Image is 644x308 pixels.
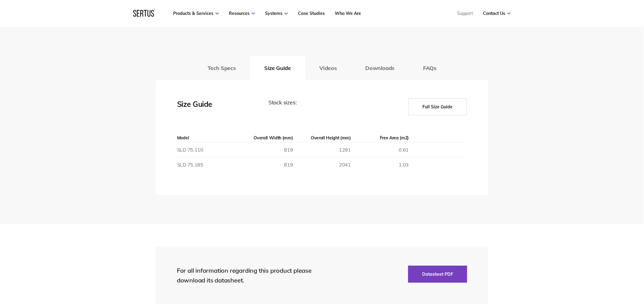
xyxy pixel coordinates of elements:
[265,11,288,16] a: Systems
[268,98,378,115] div: Stock sizes:
[305,56,351,80] button: Videos
[229,11,255,16] a: Resources
[457,11,473,16] a: Support
[177,142,235,157] td: SLD 75.110
[298,11,325,16] a: Case Studies
[177,157,235,172] td: SLD 75.185
[235,157,293,172] td: 819
[177,266,323,285] div: For all information regarding this product please download its datasheet.
[235,134,293,142] th: Overall Width (mm)
[408,266,467,283] button: Datasheet PDF
[351,56,409,80] button: Downloads
[409,56,451,80] button: FAQs
[293,157,351,172] td: 2041
[193,56,250,80] button: Tech Specs
[293,134,351,142] th: Overall Height (mm)
[351,157,409,172] td: 1.03
[335,11,361,16] a: Who We Are
[177,134,235,142] th: Model
[235,142,293,157] td: 819
[173,11,219,16] a: Products & Services
[351,134,409,142] th: Free Area (m2)
[351,142,409,157] td: 0.61
[408,98,467,115] button: Full Size Guide
[483,11,511,16] a: Contact Us
[293,142,351,157] td: 1291
[177,98,238,115] div: Size Guide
